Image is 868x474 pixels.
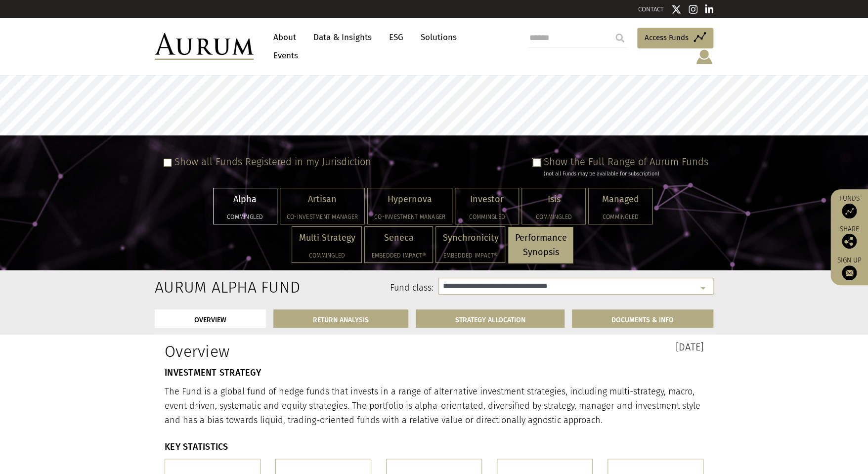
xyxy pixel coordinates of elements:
[299,253,355,259] h5: Commingled
[835,194,863,218] a: Funds
[515,231,566,259] p: Performance Synopsis
[671,4,681,14] img: Twitter icon
[441,342,703,352] h3: [DATE]
[462,192,512,207] p: Investor
[371,253,426,259] h5: Embedded Impact®
[416,309,565,328] a: STRATEGY ALLOCATION
[374,214,445,220] h5: Co-investment Manager
[250,282,434,295] label: Fund class:
[165,385,703,427] p: The Fund is a global fund of hedge funds that invests in a range of alternative investment strate...
[442,253,498,259] h5: Embedded Impact®
[155,278,235,297] h2: Aurum Alpha Fund
[165,367,261,378] strong: INVESTMENT STRATEGY
[308,28,377,46] a: Data & Insights
[595,214,646,220] h5: Commingled
[416,28,462,46] a: Solutions
[572,309,713,328] a: DOCUMENTS & INFO
[835,226,863,249] div: Share
[155,33,254,60] img: Aurum
[528,192,579,207] p: Isis
[595,192,646,207] p: Managed
[638,5,664,13] a: CONTACT
[610,28,630,48] input: Submit
[287,192,358,207] p: Artisan
[268,28,301,46] a: About
[842,265,857,280] img: Sign up to our newsletter
[374,192,445,207] p: Hypernova
[273,309,408,328] a: RETURN ANALYSIS
[528,214,579,220] h5: Commingled
[462,214,512,220] h5: Commingled
[442,231,498,245] p: Synchronicity
[705,4,714,14] img: Linkedin icon
[174,156,371,168] label: Show all Funds Registered in my Jurisdiction
[371,231,426,245] p: Seneca
[544,170,708,178] div: (not all Funds may be available for subscription)
[689,4,697,14] img: Instagram icon
[384,28,408,46] a: ESG
[695,48,713,65] img: account-icon.svg
[544,156,708,168] label: Show the Full Range of Aurum Funds
[842,204,857,218] img: Access Funds
[165,342,427,361] h1: Overview
[165,441,228,452] strong: KEY STATISTICS
[220,214,270,220] h5: Commingled
[220,192,270,207] p: Alpha
[637,28,713,48] a: Access Funds
[835,256,863,280] a: Sign up
[645,32,689,43] span: Access Funds
[299,231,355,245] p: Multi Strategy
[268,46,298,65] a: Events
[287,214,358,220] h5: Co-investment Manager
[842,234,857,249] img: Share this post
